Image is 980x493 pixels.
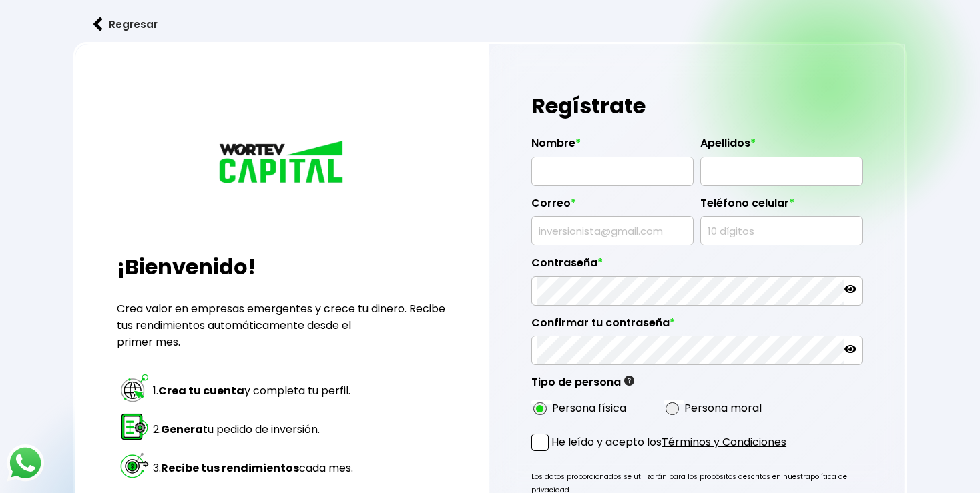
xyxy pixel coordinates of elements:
input: 10 dígitos [706,217,856,245]
strong: Recibe tus rendimientos [161,460,299,476]
label: Teléfono celular [700,197,863,217]
strong: Genera [161,422,203,437]
img: logo_wortev_capital [216,139,349,188]
label: Confirmar tu contraseña [531,316,863,336]
img: logos_whatsapp-icon.242b2217.svg [7,444,44,482]
h2: ¡Bienvenido! [117,251,448,283]
label: Correo [531,197,694,217]
a: flecha izquierdaRegresar [73,7,907,42]
p: Crea valor en empresas emergentes y crece tu dinero. Recibe tus rendimientos automáticamente desd... [117,300,448,350]
button: Regresar [73,7,178,42]
label: Tipo de persona [531,376,634,396]
td: 2. tu pedido de inversión. [152,410,354,448]
label: Nombre [531,137,694,157]
td: 3. cada mes. [152,449,354,486]
label: Persona física [552,400,626,416]
label: Persona moral [684,400,762,416]
img: flecha izquierda [93,17,103,31]
a: Términos y Condiciones [662,434,786,450]
img: paso 1 [119,372,150,404]
h1: Regístrate [531,86,863,126]
img: paso 2 [119,411,150,442]
img: paso 3 [119,450,150,481]
label: Contraseña [531,256,863,276]
td: 1. y completa tu perfil. [152,372,354,409]
input: inversionista@gmail.com [537,217,688,245]
label: Apellidos [700,137,863,157]
img: gfR76cHglkPwleuBLjWdxeZVvX9Wp6JBDmjRYY8JYDQn16A2ICN00zLTgIroGa6qie5tIuWH7V3AapTKqzv+oMZsGfMUqL5JM... [624,376,634,386]
strong: Crea tu cuenta [158,383,244,398]
p: He leído y acepto los [551,434,786,450]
